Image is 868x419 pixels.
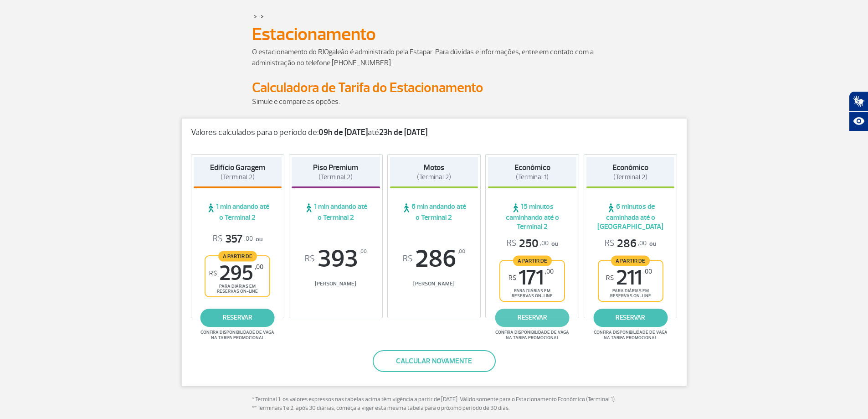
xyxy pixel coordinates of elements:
span: 295 [209,263,263,284]
span: Confira disponibilidade de vaga na tarifa promocional [199,330,276,341]
h2: Calculadora de Tarifa do Estacionamento [252,79,616,96]
sup: R$ [209,269,217,277]
a: > [261,11,264,21]
p: ou [213,232,262,246]
span: (Terminal 2) [318,173,353,181]
sup: ,00 [360,247,367,257]
a: > [254,11,257,21]
span: para diárias em reservas on-line [508,288,556,299]
span: [PERSON_NAME] [292,280,380,287]
button: Abrir tradutor de língua de sinais. [849,91,868,111]
a: reservar [200,309,275,327]
span: 1 min andando até o Terminal 2 [194,202,282,222]
sup: R$ [606,274,614,282]
span: A partir de [611,255,650,266]
strong: Econômico [514,163,550,172]
span: (Terminal 2) [417,173,451,181]
strong: Econômico [612,163,648,172]
span: para diárias em reservas on-line [606,288,655,299]
sup: ,00 [545,268,554,275]
p: * Terminal 1: os valores expressos nas tabelas acima têm vigência a partir de [DATE]. Válido some... [252,395,616,413]
span: A partir de [513,255,552,266]
span: 286 [390,247,478,271]
span: 250 [507,237,549,251]
span: A partir de [218,251,257,261]
sup: ,00 [255,263,263,271]
a: reservar [495,309,570,327]
div: Plugin de acessibilidade da Hand Talk. [849,91,868,131]
span: (Terminal 2) [613,173,647,181]
p: Simule e compare as opções. [252,96,616,107]
span: 286 [605,237,647,251]
span: 6 minutos de caminhada até o [GEOGRAPHIC_DATA] [586,202,675,231]
button: Abrir recursos assistivos. [849,111,868,131]
span: Confira disponibilidade de vaga na tarifa promocional [494,330,570,341]
button: Calcular novamente [373,350,496,372]
span: 15 minutos caminhando até o Terminal 2 [488,202,576,231]
strong: Piso Premium [313,163,358,172]
span: 357 [213,232,253,246]
span: 1 min andando até o Terminal 2 [292,202,380,222]
strong: Motos [424,163,444,172]
sup: R$ [305,254,315,264]
sup: ,00 [643,268,652,275]
span: [PERSON_NAME] [390,280,478,287]
span: 211 [606,268,652,288]
sup: ,00 [458,247,465,257]
sup: R$ [403,254,413,264]
p: O estacionamento do RIOgaleão é administrado pela Estapar. Para dúvidas e informações, entre em c... [252,47,616,68]
strong: 09h de [DATE] [318,127,368,138]
a: reservar [593,309,668,327]
p: Valores calculados para o período de: até [191,128,678,138]
span: 393 [292,247,380,271]
span: Confira disponibilidade de vaga na tarifa promocional [592,330,669,341]
strong: 23h de [DATE] [379,127,427,138]
sup: R$ [508,274,516,282]
strong: Edifício Garagem [210,163,265,172]
p: ou [507,237,558,251]
span: 6 min andando até o Terminal 2 [390,202,478,222]
span: para diárias em reservas on-line [213,284,262,294]
h1: Estacionamento [252,26,616,42]
span: (Terminal 1) [516,173,549,181]
p: ou [605,237,656,251]
span: (Terminal 2) [221,173,255,181]
span: 171 [508,268,554,288]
